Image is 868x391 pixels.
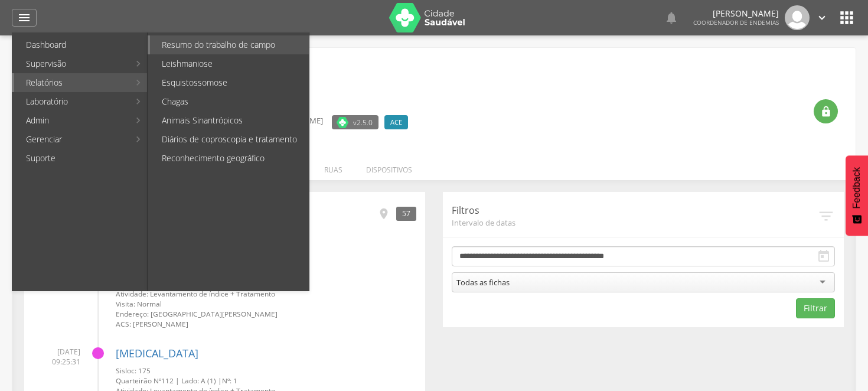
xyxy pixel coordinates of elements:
p: Filtros [452,204,817,217]
span: Feedback [851,167,862,208]
a: Animais Sinantrópicos [150,111,309,130]
span: [DATE] 09:25:31 [33,347,80,367]
a: Leishmaniose [150,54,309,73]
a:  [12,9,37,27]
span: Sisloc: 175 [116,366,151,375]
i:  [820,106,832,118]
span: Quarteirão Nº [116,376,161,385]
i:  [377,207,390,220]
small: Nº: 1 [116,376,416,386]
a: Supervisão [14,54,129,73]
span: Intervalo de datas [452,217,817,228]
p: [PERSON_NAME] [693,9,779,18]
div: 57 [396,207,416,220]
small: Atividade: Levantamento de índice + Tratamento [116,289,416,299]
a: Gerenciar [14,130,129,149]
small: Endereço: [GEOGRAPHIC_DATA][PERSON_NAME] [116,309,416,319]
span: Lado: A (1) | [181,376,222,385]
a: Esquistossomose [150,73,309,92]
span: Coordenador de Endemias [693,18,779,27]
span: 112 | [161,376,180,385]
i:  [815,11,828,24]
i:  [837,8,856,27]
a: Reconhecimento geográfico [150,149,309,168]
small: ACS: [PERSON_NAME] [116,319,416,329]
span: v2.5.0 [353,116,373,128]
a:  [664,5,678,30]
button: Feedback - Mostrar pesquisa [846,155,868,236]
a: Diários de coproscopia e tratamento [150,130,309,149]
a: [MEDICAL_DATA] [116,346,198,360]
a: Resumo do trabalho de campo [150,35,309,54]
li: Dispositivos [354,153,424,181]
a: Dashboard [14,35,147,54]
button: Filtrar [796,298,835,318]
small: Visita: Normal [116,299,416,309]
a: Relatórios [14,73,129,92]
a: Laboratório [14,92,129,111]
i:  [664,11,678,25]
a: Chagas [150,92,309,111]
a: Admin [14,111,129,130]
i:  [17,11,31,25]
li: Ruas [312,153,354,181]
a: Suporte [14,149,147,168]
i:  [817,207,835,225]
span: ACE [390,118,402,127]
i:  [817,249,831,263]
div: Todas as fichas [456,277,510,288]
a:  [815,5,828,30]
